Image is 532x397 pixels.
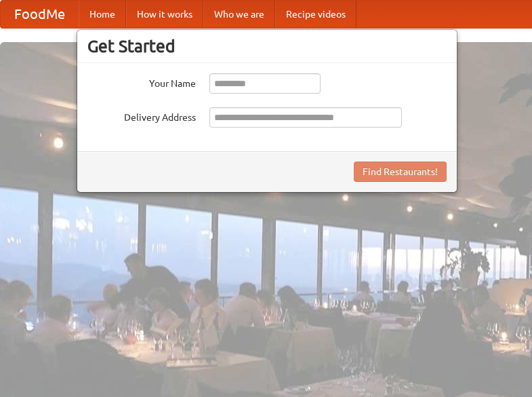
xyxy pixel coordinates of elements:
[87,107,196,124] label: Delivery Address
[1,1,79,28] a: FoodMe
[354,162,447,182] button: Find Restaurants!
[79,1,126,28] a: Home
[87,73,196,90] label: Your Name
[203,1,275,28] a: Who we are
[275,1,356,28] a: Recipe videos
[126,1,203,28] a: How it works
[87,36,447,56] h3: Get Started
